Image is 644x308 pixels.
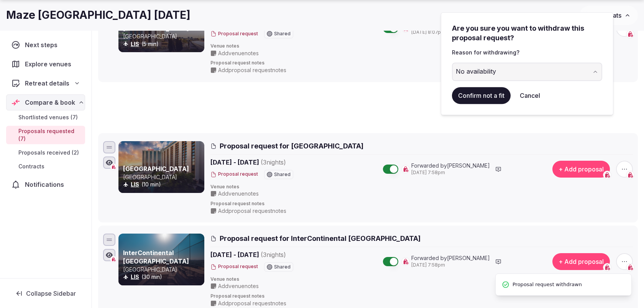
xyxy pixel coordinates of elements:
[25,79,69,88] span: Retreat details
[131,181,139,188] a: LIS
[25,40,61,49] span: Next steps
[210,276,633,283] span: Venue notes
[123,181,203,188] div: (10 min)
[411,29,490,36] span: [DATE] 8:07pm
[131,40,139,48] button: LIS
[220,141,363,151] span: Proposal request for [GEOGRAPHIC_DATA]
[210,250,345,259] span: [DATE] - [DATE]
[218,300,286,307] span: Add proposal request notes
[274,265,291,269] span: Shared
[6,161,85,172] a: Contracts
[26,290,76,297] span: Collapse Sidebar
[6,126,85,144] a: Proposals requested (7)
[452,49,602,57] p: Reason for withdrawing?
[123,249,189,265] a: InterContinental [GEOGRAPHIC_DATA]
[131,273,139,280] a: LIS
[123,16,191,32] a: [GEOGRAPHIC_DATA], [GEOGRAPHIC_DATA]
[218,190,259,198] span: Add venue notes
[411,170,490,176] span: [DATE] 7:58pm
[6,285,85,302] button: Collapse Sidebar
[6,147,85,158] a: Proposals received (2)
[552,253,610,270] button: + Add proposal
[123,173,203,181] p: [GEOGRAPHIC_DATA]
[210,31,258,37] button: Proposal request
[25,59,74,69] span: Explore venues
[131,273,139,281] button: LIS
[218,207,286,215] span: Add proposal request notes
[6,56,85,72] a: Explore venues
[220,234,421,243] span: Proposal request for InterContinental [GEOGRAPHIC_DATA]
[210,158,345,167] span: [DATE] - [DATE]
[18,149,79,156] span: Proposals received (2)
[123,266,203,273] p: [GEOGRAPHIC_DATA]
[210,293,633,300] span: Proposal request notes
[123,33,203,40] p: [GEOGRAPHIC_DATA]
[6,112,85,123] a: Shortlisted venues (7)
[514,87,546,104] button: Cancel
[411,162,490,170] span: Forwarded by [PERSON_NAME]
[18,127,82,143] span: Proposals requested (7)
[552,161,610,178] button: + Add proposal
[513,280,582,289] span: Proposal request withdrawn
[210,264,258,270] button: Proposal request
[18,163,44,170] span: Contracts
[210,201,633,207] span: Proposal request notes
[123,165,189,173] a: [GEOGRAPHIC_DATA]
[587,12,621,19] span: My Retreats
[274,172,291,177] span: Shared
[123,40,203,48] div: (5 min)
[210,43,633,49] span: Venue notes
[261,251,286,259] span: ( 3 night s )
[210,171,258,178] button: Proposal request
[131,181,139,188] button: LIS
[25,98,75,107] span: Compare & book
[261,158,286,166] span: ( 3 night s )
[456,67,496,76] div: No availability
[411,254,490,262] span: Forwarded by [PERSON_NAME]
[123,273,203,281] div: (30 min)
[210,184,633,190] span: Venue notes
[6,176,85,193] a: Notifications
[274,31,291,36] span: Shared
[218,49,259,57] span: Add venue notes
[210,60,633,66] span: Proposal request notes
[580,6,638,25] button: My Retreats
[6,8,191,23] h1: Maze [GEOGRAPHIC_DATA] [DATE]
[218,282,259,290] span: Add venue notes
[452,87,511,104] button: Confirm not a fit
[218,66,286,74] span: Add proposal request notes
[25,180,67,189] span: Notifications
[131,41,139,47] a: LIS
[6,37,85,53] a: Next steps
[18,114,78,121] span: Shortlisted venues (7)
[452,23,602,43] h3: Are you sure you want to withdraw this proposal request?
[411,262,490,268] span: [DATE] 7:58pm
